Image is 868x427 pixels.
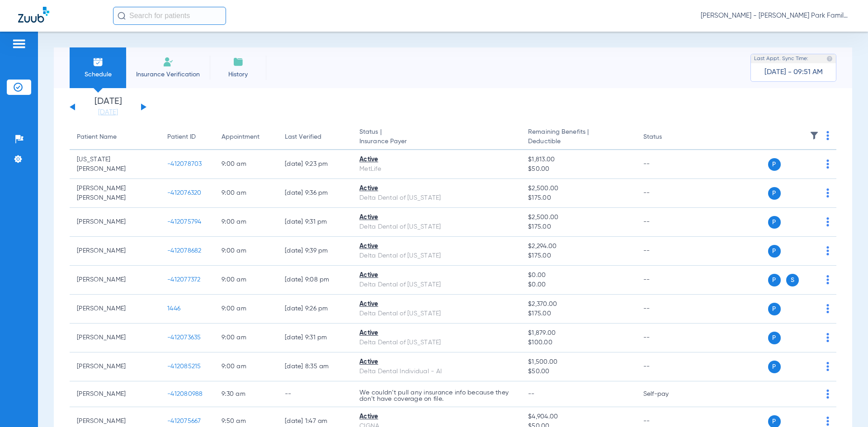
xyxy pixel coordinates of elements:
[359,412,514,422] div: Active
[359,155,514,164] div: Active
[636,266,697,295] td: --
[278,237,352,266] td: [DATE] 9:39 PM
[528,412,628,422] span: $4,904.00
[133,70,203,79] span: Insurance Verification
[359,389,514,402] p: We couldn’t pull any insurance info because they don’t have coverage on file.
[528,300,628,309] span: $2,370.00
[278,295,352,324] td: [DATE] 9:26 PM
[359,222,514,232] div: Delta Dental of [US_STATE]
[528,184,628,193] span: $2,500.00
[826,56,833,62] img: last sync help info
[278,324,352,352] td: [DATE] 9:31 PM
[167,418,201,424] span: -412075667
[636,352,697,381] td: --
[528,242,628,251] span: $2,294.00
[528,338,628,347] span: $100.00
[18,7,49,23] img: Zuub Logo
[826,217,829,226] img: group-dot-blue.svg
[528,271,628,280] span: $0.00
[528,251,628,261] span: $175.00
[278,208,352,237] td: [DATE] 9:31 PM
[113,7,226,25] input: Search for patients
[278,150,352,179] td: [DATE] 9:23 PM
[167,363,201,370] span: -412085215
[167,132,196,142] div: Patient ID
[167,248,202,254] span: -412078682
[359,213,514,222] div: Active
[77,132,117,142] div: Patient Name
[70,266,160,295] td: [PERSON_NAME]
[359,164,514,174] div: MetLife
[214,179,278,208] td: 9:00 AM
[768,245,781,258] span: P
[167,161,202,167] span: -412078703
[167,132,207,142] div: Patient ID
[217,70,259,79] span: History
[163,56,174,67] img: Manual Insurance Verification
[285,132,321,142] div: Last Verified
[70,208,160,237] td: [PERSON_NAME]
[826,333,829,342] img: group-dot-blue.svg
[70,237,160,266] td: [PERSON_NAME]
[826,362,829,371] img: group-dot-blue.svg
[768,274,781,286] span: P
[826,131,829,140] img: group-dot-blue.svg
[167,305,180,312] span: 1446
[636,324,697,352] td: --
[768,158,781,171] span: P
[81,108,135,117] a: [DATE]
[528,391,535,397] span: --
[70,352,160,381] td: [PERSON_NAME]
[521,125,636,150] th: Remaining Benefits |
[359,309,514,319] div: Delta Dental of [US_STATE]
[636,179,697,208] td: --
[826,160,829,169] img: group-dot-blue.svg
[636,208,697,237] td: --
[768,361,781,373] span: P
[528,280,628,290] span: $0.00
[359,184,514,193] div: Active
[826,188,829,197] img: group-dot-blue.svg
[214,208,278,237] td: 9:00 AM
[76,70,119,79] span: Schedule
[826,389,829,399] img: group-dot-blue.svg
[214,237,278,266] td: 9:00 AM
[233,56,244,67] img: History
[359,271,514,280] div: Active
[222,132,259,142] div: Appointment
[278,352,352,381] td: [DATE] 8:35 AM
[528,155,628,164] span: $1,813.00
[359,328,514,338] div: Active
[528,357,628,367] span: $1,500.00
[528,193,628,203] span: $175.00
[352,125,521,150] th: Status |
[359,137,514,146] span: Insurance Payer
[528,328,628,338] span: $1,879.00
[764,68,823,77] span: [DATE] - 09:51 AM
[636,237,697,266] td: --
[359,193,514,203] div: Delta Dental of [US_STATE]
[768,303,781,315] span: P
[359,357,514,367] div: Active
[528,164,628,174] span: $50.00
[77,132,153,142] div: Patient Name
[359,280,514,290] div: Delta Dental of [US_STATE]
[359,251,514,261] div: Delta Dental of [US_STATE]
[528,309,628,319] span: $175.00
[826,246,829,255] img: group-dot-blue.svg
[214,324,278,352] td: 9:00 AM
[214,266,278,295] td: 9:00 AM
[70,381,160,407] td: [PERSON_NAME]
[167,219,202,225] span: -412075794
[70,150,160,179] td: [US_STATE][PERSON_NAME]
[528,367,628,376] span: $50.00
[768,216,781,229] span: P
[285,132,345,142] div: Last Verified
[636,295,697,324] td: --
[214,352,278,381] td: 9:00 AM
[214,381,278,407] td: 9:30 AM
[359,242,514,251] div: Active
[81,97,135,117] li: [DATE]
[528,222,628,232] span: $175.00
[826,417,829,426] img: group-dot-blue.svg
